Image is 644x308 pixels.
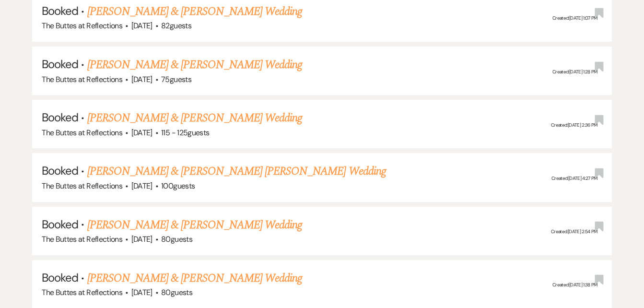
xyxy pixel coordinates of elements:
[42,234,122,244] span: The Buttes at Reflections
[131,74,152,84] span: [DATE]
[161,287,192,297] span: 80 guests
[42,181,122,191] span: The Buttes at Reflections
[161,74,191,84] span: 75 guests
[161,21,191,31] span: 82 guests
[87,56,302,73] a: [PERSON_NAME] & [PERSON_NAME] Wedding
[131,181,152,191] span: [DATE]
[551,122,597,128] span: Created: [DATE] 2:36 PM
[42,74,122,84] span: The Buttes at Reflections
[551,175,597,181] span: Created: [DATE] 4:27 PM
[131,234,152,244] span: [DATE]
[42,21,122,31] span: The Buttes at Reflections
[552,69,597,75] span: Created: [DATE] 1:28 PM
[42,110,78,125] span: Booked
[87,3,302,20] a: [PERSON_NAME] & [PERSON_NAME] Wedding
[552,15,597,22] span: Created: [DATE] 1:07 PM
[87,109,302,127] a: [PERSON_NAME] & [PERSON_NAME] Wedding
[131,128,152,138] span: [DATE]
[42,3,78,18] span: Booked
[87,216,302,234] a: [PERSON_NAME] & [PERSON_NAME] Wedding
[42,287,122,297] span: The Buttes at Reflections
[551,228,597,235] span: Created: [DATE] 2:54 PM
[161,234,192,244] span: 80 guests
[87,163,386,180] a: [PERSON_NAME] & [PERSON_NAME] [PERSON_NAME] Wedding
[552,282,597,288] span: Created: [DATE] 1:38 PM
[42,128,122,138] span: The Buttes at Reflections
[42,270,78,285] span: Booked
[131,21,152,31] span: [DATE]
[42,57,78,71] span: Booked
[161,181,195,191] span: 100 guests
[131,287,152,297] span: [DATE]
[87,270,302,287] a: [PERSON_NAME] & [PERSON_NAME] Wedding
[42,163,78,178] span: Booked
[161,128,209,138] span: 115 - 125 guests
[42,217,78,232] span: Booked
